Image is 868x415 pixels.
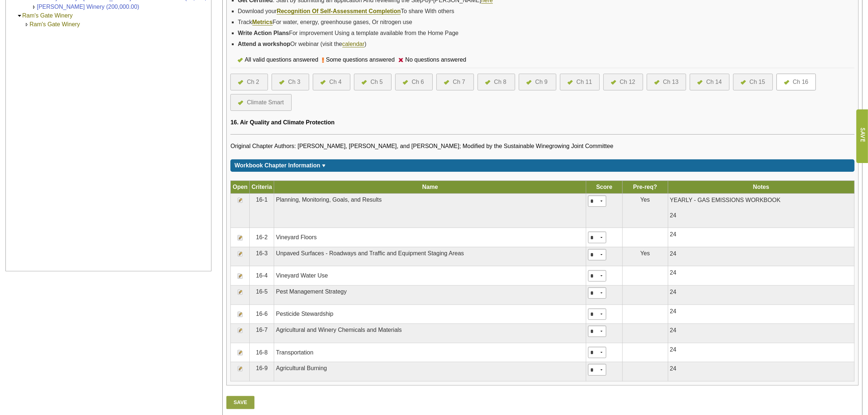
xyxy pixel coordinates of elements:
[37,4,139,10] a: [PERSON_NAME] Winery (200,000.00)
[526,78,549,86] a: Ch 9
[274,228,586,247] td: Vineyard Floors
[250,194,274,228] td: 16-1
[274,181,586,194] th: Name
[238,6,855,17] li: Download your To share With others
[750,78,765,86] div: Ch 15
[230,159,855,172] div: Click for more or less content
[250,343,274,362] td: 16-8
[668,181,854,194] th: Notes
[784,80,789,85] img: icon-all-questions-answered.png
[586,181,622,194] th: Score
[247,78,259,86] div: Ch 2
[320,78,343,86] a: Ch 4
[622,247,668,266] td: Yes
[485,80,490,85] img: icon-all-questions-answered.png
[568,80,573,85] img: icon-all-questions-answered.png
[535,78,548,86] div: Ch 9
[320,80,326,85] img: icon-all-questions-answered.png
[403,80,408,85] img: icon-all-questions-answered.png
[274,324,586,343] td: Agricultural and Winery Chemicals and Materials
[793,78,809,86] div: Ch 16
[611,78,635,86] a: Ch 12
[670,345,852,354] p: 24
[322,57,324,63] img: icon-some-questions-answered.png
[670,364,852,373] p: 24
[238,17,855,28] li: Track For water, energy, greenhouse gases, Or nitrogen use
[238,98,284,107] a: Climate Smart
[670,249,852,259] p: 24
[670,268,852,278] p: 24
[234,162,320,168] span: Workbook Chapter Information
[17,13,22,19] img: Collapse Ram's Gate Winery
[670,287,852,297] p: 24
[342,41,365,47] a: calendar
[362,78,384,86] a: Ch 5
[670,211,852,220] p: 24
[274,343,586,362] td: Transportation
[568,78,592,86] a: Ch 11
[654,80,659,85] img: icon-all-questions-answered.png
[250,266,274,286] td: 16-4
[322,164,326,167] img: sort_arrow_down.gif
[670,195,852,205] p: YEARLY - GAS EMISSIONS WORKBOOK
[250,305,274,324] td: 16-6
[238,30,289,36] strong: Write Action Plans
[279,78,301,86] a: Ch 3
[230,143,613,149] span: Original Chapter Authors: [PERSON_NAME], [PERSON_NAME], and [PERSON_NAME]; Modified by the Sustai...
[706,78,722,86] div: Ch 14
[226,396,254,409] a: Save
[22,12,73,19] a: Ram's Gate Winery
[362,80,367,85] img: icon-all-questions-answered.png
[398,58,404,62] img: icon-no-questions-answered.png
[30,21,80,27] a: Ram's Gate Winery
[274,194,586,228] td: Planning, Monitoring, Goals, and Results
[279,80,284,85] img: icon-all-questions-answered.png
[252,19,273,26] a: Metrics
[444,78,466,86] a: Ch 7
[238,101,243,105] img: icon-all-questions-answered.png
[329,78,342,86] div: Ch 4
[654,78,679,86] a: Ch 13
[243,55,322,64] div: All valid questions answered
[576,78,592,86] div: Ch 11
[250,362,274,381] td: 16-9
[247,98,284,107] div: Climate Smart
[274,266,586,286] td: Vineyard Water Use
[238,41,290,47] strong: Attend a workshop
[403,78,425,86] a: Ch 6
[250,228,274,247] td: 16-2
[274,362,586,381] td: Agricultural Burning
[485,78,507,86] a: Ch 8
[238,39,855,50] li: Or webinar (visit the )
[611,80,616,85] img: icon-all-questions-answered.png
[670,326,852,335] p: 24
[324,55,398,64] div: Some questions answered
[697,78,722,86] a: Ch 14
[670,230,852,239] p: 24
[238,78,260,86] a: Ch 2
[250,181,274,194] th: Criteria
[231,181,250,194] th: Open
[250,247,274,266] td: 16-3
[412,78,424,86] div: Ch 6
[370,78,383,86] div: Ch 5
[230,119,335,125] span: 16. Air Quality and Climate Protection
[670,307,852,316] p: 24
[494,78,506,86] div: Ch 8
[238,80,243,85] img: icon-all-questions-answered.png
[663,78,679,86] div: Ch 13
[250,324,274,343] td: 16-7
[622,194,668,228] td: Yes
[274,305,586,324] td: Pesticide Stewardship
[277,8,401,14] strong: Recognition Of Self-Assessment Completion
[856,109,868,163] input: Submit
[453,78,465,86] div: Ch 7
[622,181,668,194] th: Pre-req?
[274,247,586,266] td: Unpaved Surfaces - Roadways and Traffic and Equipment Staging Areas
[238,58,243,62] img: icon-all-questions-answered.png
[277,8,401,15] a: Recognition Of Self-Assessment Completion
[526,80,532,85] img: icon-all-questions-answered.png
[238,28,855,39] li: For improvement Using a template available from the Home Page
[697,80,702,85] img: icon-all-questions-answered.png
[250,286,274,305] td: 16-5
